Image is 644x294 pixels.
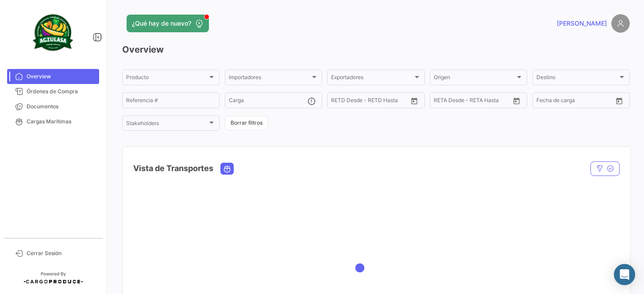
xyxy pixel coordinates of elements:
input: Desde [536,99,552,105]
h3: Overview [122,43,630,56]
input: Hasta [353,99,389,105]
span: Importadores [229,76,310,82]
button: Borrar filtros [225,116,268,130]
a: Overview [7,69,99,84]
button: Open calendar [613,94,626,107]
a: Documentos [7,99,99,114]
span: Producto [126,76,208,82]
span: Stakeholders [126,122,208,128]
span: Destino [536,76,618,82]
a: Cargas Marítimas [7,114,99,129]
span: Exportadores [331,76,413,82]
span: Documentos [27,103,96,111]
input: Desde [331,99,347,105]
span: Origen [434,76,515,82]
span: Overview [27,73,96,80]
span: ¿Qué hay de nuevo? [132,19,191,28]
input: Hasta [456,99,492,105]
button: Open calendar [408,94,421,107]
span: Cargas Marítimas [27,118,96,126]
span: [PERSON_NAME] [557,19,607,28]
button: ¿Qué hay de nuevo? [127,15,209,32]
span: Órdenes de Compra [27,88,96,95]
a: Órdenes de Compra [7,84,99,99]
img: agzulasa-logo.png [31,11,75,55]
button: Ocean [221,163,233,174]
img: placeholder-user.png [611,14,630,33]
input: Desde [434,99,450,105]
input: Hasta [559,99,595,105]
button: Open calendar [510,94,523,107]
span: Cerrar Sesión [27,249,96,257]
h4: Vista de Transportes [133,162,213,175]
div: Abrir Intercom Messenger [614,264,635,285]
